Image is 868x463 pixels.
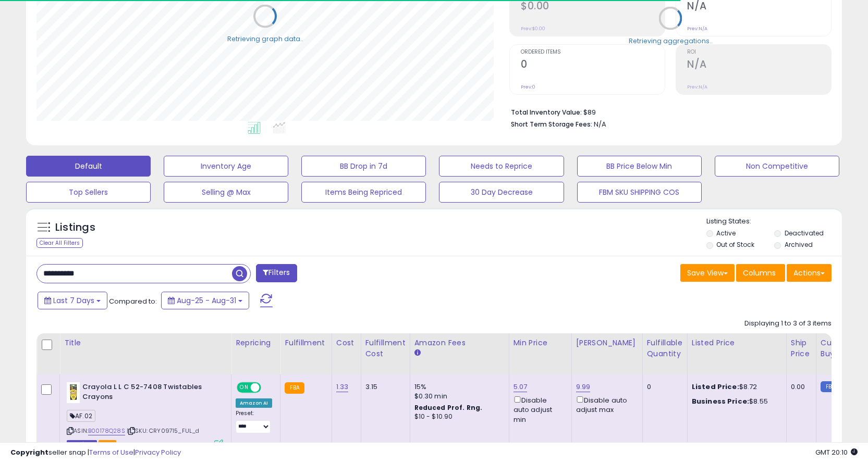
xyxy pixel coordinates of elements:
[692,382,778,392] div: $8.72
[577,156,702,177] button: BB Price Below Min
[26,182,151,203] button: Top Sellers
[301,156,426,177] button: BB Drop in 7d
[514,337,567,348] div: Min Price
[680,264,735,282] button: Save View
[36,238,83,248] div: Clear All Filters
[285,337,327,348] div: Fulfillment
[236,398,272,408] div: Amazon AI
[791,337,812,359] div: Ship Price
[164,156,288,177] button: Inventory Age
[285,382,304,394] small: FBA
[67,382,80,403] img: 41SDQ7sxYXL._SL40_.jpg
[238,383,251,392] span: ON
[815,447,858,457] span: 2025-09-8 20:10 GMT
[716,229,736,237] label: Active
[692,382,739,392] b: Listed Price:
[514,394,564,424] div: Disable auto adjust min
[414,382,501,392] div: 15%
[164,182,288,203] button: Selling @ Max
[647,337,683,359] div: Fulfillable Quantity
[135,447,181,457] a: Privacy Policy
[301,182,426,203] button: Items Being Repriced
[236,337,276,348] div: Repricing
[785,240,813,249] label: Archived
[785,229,824,237] label: Deactivated
[67,410,95,422] span: AF.02
[414,412,501,421] div: $10 - $10.90
[336,337,357,348] div: Cost
[10,447,48,457] strong: Copyright
[38,292,107,309] button: Last 7 Days
[692,397,778,406] div: $8.55
[692,337,782,348] div: Listed Price
[260,383,276,392] span: OFF
[336,382,349,392] a: 1.33
[161,292,249,309] button: Aug-25 - Aug-31
[127,427,200,435] span: | SKU: CRY09715_FUL_d
[82,382,209,404] b: Crayola L L C 52-7408 Twistables Crayons
[227,34,303,43] div: Retrieving graph data..
[236,410,272,433] div: Preset:
[414,392,501,401] div: $0.30 min
[787,264,832,282] button: Actions
[821,381,841,392] small: FBM
[414,337,505,348] div: Amazon Fees
[365,337,406,359] div: Fulfillment Cost
[109,296,157,306] span: Compared to:
[577,182,702,203] button: FBM SKU SHIPPING COS
[743,268,776,278] span: Columns
[439,156,564,177] button: Needs to Reprice
[576,394,634,415] div: Disable auto adjust max
[88,427,125,435] a: B00178Q28S
[99,440,116,449] span: FBA
[67,440,97,449] span: Listings that have been deleted from Seller Central
[629,36,713,45] div: Retrieving aggregations..
[55,220,95,235] h5: Listings
[256,264,297,282] button: Filters
[26,156,151,177] button: Default
[715,156,839,177] button: Non Competitive
[744,319,832,329] div: Displaying 1 to 3 of 3 items
[647,382,679,392] div: 0
[736,264,785,282] button: Columns
[89,447,133,457] a: Terms of Use
[64,337,227,348] div: Title
[53,295,94,306] span: Last 7 Days
[576,382,591,392] a: 9.99
[439,182,564,203] button: 30 Day Decrease
[10,448,181,458] div: seller snap | |
[365,382,402,392] div: 3.15
[414,403,483,412] b: Reduced Prof. Rng.
[414,348,421,358] small: Amazon Fees.
[576,337,638,348] div: [PERSON_NAME]
[514,382,528,392] a: 5.07
[177,295,236,306] span: Aug-25 - Aug-31
[706,217,842,227] p: Listing States:
[716,240,754,249] label: Out of Stock
[692,396,749,406] b: Business Price:
[791,382,808,392] div: 0.00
